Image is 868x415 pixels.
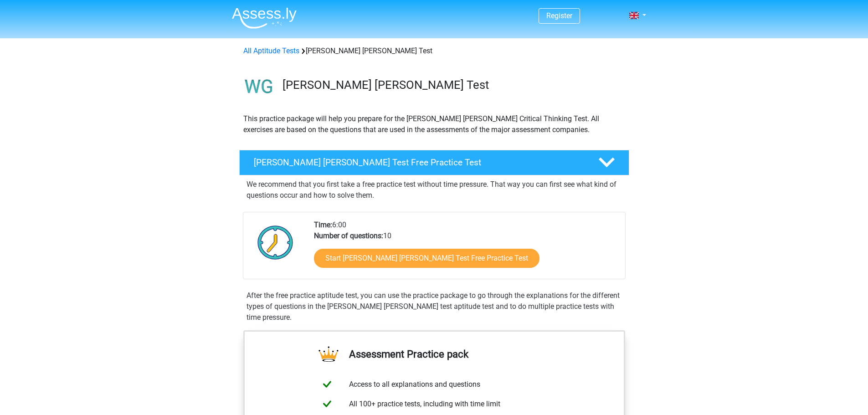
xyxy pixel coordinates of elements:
a: All Aptitude Tests [243,46,299,55]
b: Number of questions: [314,231,383,240]
b: Time: [314,220,332,229]
img: Assessly [232,7,297,29]
p: We recommend that you first take a free practice test without time pressure. That way you can fir... [247,179,622,201]
p: This practice package will help you prepare for the [PERSON_NAME] [PERSON_NAME] Critical Thinking... [243,113,625,135]
img: Clock [252,220,298,265]
div: [PERSON_NAME] [PERSON_NAME] Test [240,46,629,56]
img: watson glaser test [240,67,278,106]
h3: [PERSON_NAME] [PERSON_NAME] Test [282,78,622,92]
a: [PERSON_NAME] [PERSON_NAME] Test Free Practice Test [236,150,633,175]
div: After the free practice aptitude test, you can use the practice package to go through the explana... [243,290,626,323]
a: Start [PERSON_NAME] [PERSON_NAME] Test Free Practice Test [314,249,539,268]
h4: [PERSON_NAME] [PERSON_NAME] Test Free Practice Test [254,157,584,168]
div: 6:00 10 [307,220,625,279]
a: Register [546,11,572,20]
